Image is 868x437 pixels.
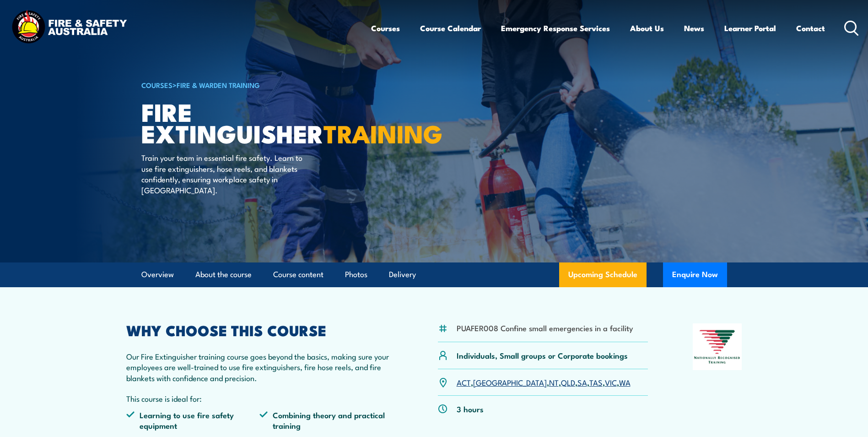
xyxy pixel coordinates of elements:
p: This course is ideal for: [126,393,394,404]
a: Overview [141,262,174,287]
a: Course Calendar [420,16,481,40]
p: , , , , , , , [457,377,631,388]
a: [GEOGRAPHIC_DATA] [473,377,547,388]
a: About Us [630,16,664,40]
li: PUAFER008 Confine small emergencies in a facility [457,322,633,333]
a: QLD [561,377,575,388]
a: Delivery [389,262,416,287]
a: VIC [605,377,617,388]
a: Emergency Response Services [501,16,610,40]
h2: WHY CHOOSE THIS COURSE [126,323,394,336]
a: COURSES [141,80,173,90]
a: Contact [796,16,825,40]
button: Enquire Now [663,262,727,287]
p: Individuals, Small groups or Corporate bookings [457,350,628,361]
a: WA [619,377,631,388]
img: Nationally Recognised Training logo. [693,323,742,370]
a: Course content [273,262,323,287]
a: Courses [371,16,400,40]
a: NT [549,377,559,388]
h1: Fire Extinguisher [141,101,367,143]
a: TAS [589,377,603,388]
p: Train your team in essential fire safety. Learn to use fire extinguishers, hose reels, and blanke... [141,152,308,195]
a: Photos [345,262,367,287]
a: News [684,16,704,40]
a: About the course [195,262,252,287]
li: Combining theory and practical training [259,410,393,431]
li: Learning to use fire safety equipment [126,410,260,431]
p: Our Fire Extinguisher training course goes beyond the basics, making sure your employees are well... [126,351,394,383]
h6: > [141,79,367,90]
a: Upcoming Schedule [559,262,647,287]
a: SA [577,377,587,388]
a: Fire & Warden Training [177,80,260,90]
strong: TRAINING [323,114,442,152]
a: ACT [457,377,471,388]
p: 3 hours [457,404,484,414]
a: Learner Portal [724,16,776,40]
